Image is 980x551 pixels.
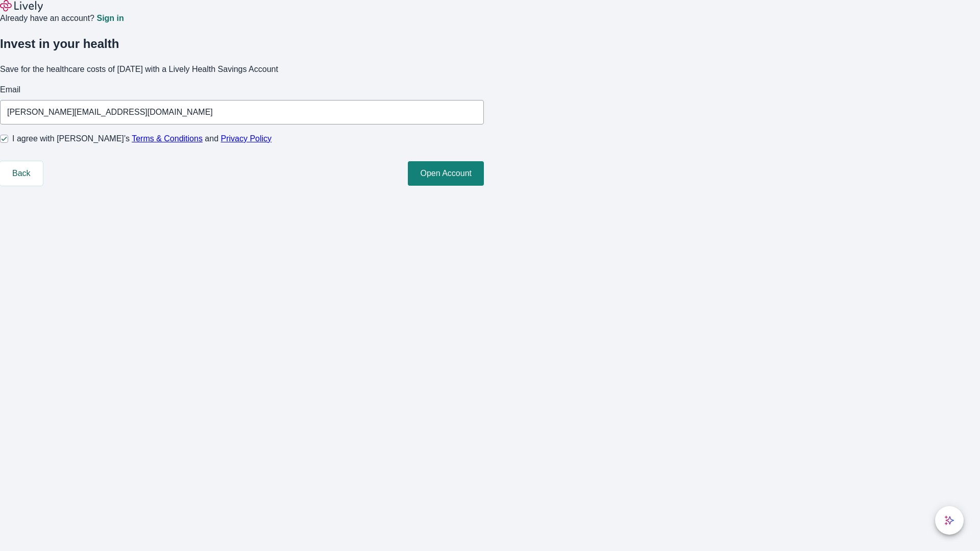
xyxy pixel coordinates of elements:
a: Sign in [96,14,124,22]
span: I agree with [PERSON_NAME]’s and [12,133,272,145]
a: Privacy Policy [221,134,272,143]
button: Open Account [408,161,484,186]
button: chat [935,506,964,535]
svg: Lively AI Assistant [944,515,954,525]
a: Terms & Conditions [132,134,203,143]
